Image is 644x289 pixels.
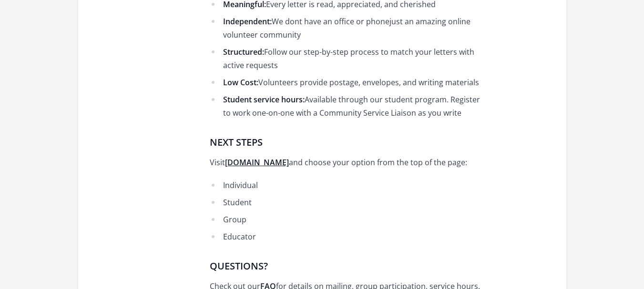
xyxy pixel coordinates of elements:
[225,157,289,168] a: [DOMAIN_NAME]
[210,156,489,169] p: Visit and choose your option from the top of the page:
[223,94,305,105] strong: Student service hours:
[210,135,489,150] h3: NEXT STEPS
[210,259,489,274] h3: QUESTIONS?
[210,230,489,243] li: Educator
[210,196,489,209] li: Student
[210,93,489,120] li: Available through our student program. Register to work one-on-one with a Community Service Liais...
[210,15,489,41] li: We dont have an office or phonejust an amazing online volunteer community
[210,179,489,192] li: Individual
[210,45,489,72] li: Follow our step-by-step process to match your letters with active requests
[223,16,272,27] strong: Independent:
[210,213,489,226] li: Group
[223,77,258,88] strong: Low Cost:
[223,47,264,57] strong: Structured:
[210,76,489,89] li: Volunteers provide postage, envelopes, and writing materials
